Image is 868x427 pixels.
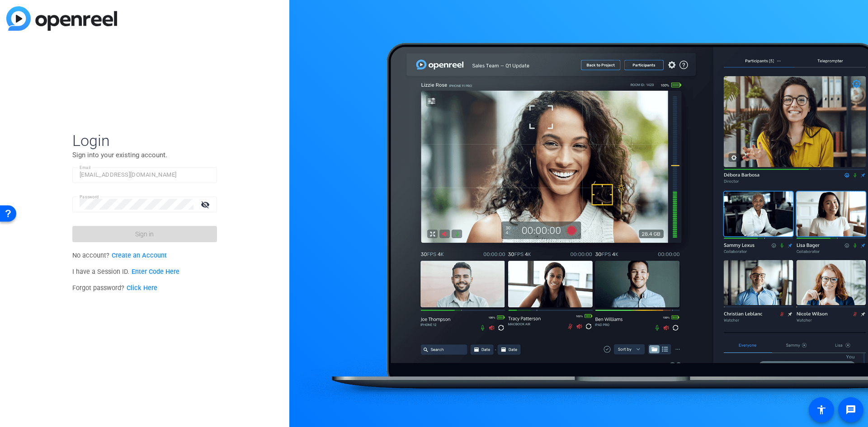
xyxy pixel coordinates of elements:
a: Click Here [127,284,157,292]
span: Forgot password? [72,284,157,292]
p: Sign into your existing account. [72,150,217,160]
img: blue-gradient.svg [6,6,117,31]
a: Create an Account [112,252,167,259]
span: I have a Session ID. [72,268,179,276]
span: No account? [72,252,167,259]
mat-icon: message [845,404,856,415]
span: Login [72,131,217,150]
mat-icon: accessibility [816,404,827,415]
mat-label: Email [80,165,91,170]
mat-label: Password [80,194,99,199]
mat-icon: visibility_off [195,198,217,211]
input: Enter Email Address [80,169,210,180]
a: Enter Code Here [132,268,179,276]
